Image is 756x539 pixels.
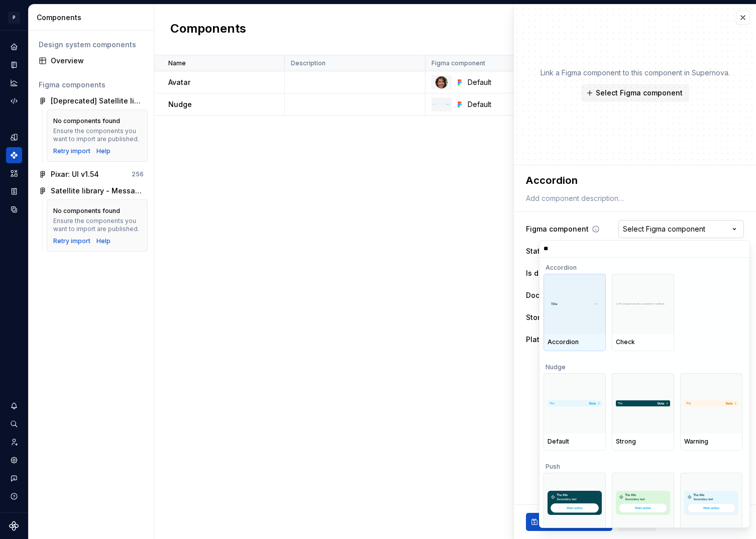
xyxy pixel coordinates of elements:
div: Accordion [544,258,742,274]
div: Accordion [548,338,602,346]
div: Nudge [544,357,742,373]
div: Push [544,457,742,473]
div: Check [616,338,670,346]
div: Strong [616,438,670,446]
div: Warning [684,438,738,446]
div: Default [548,438,602,446]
